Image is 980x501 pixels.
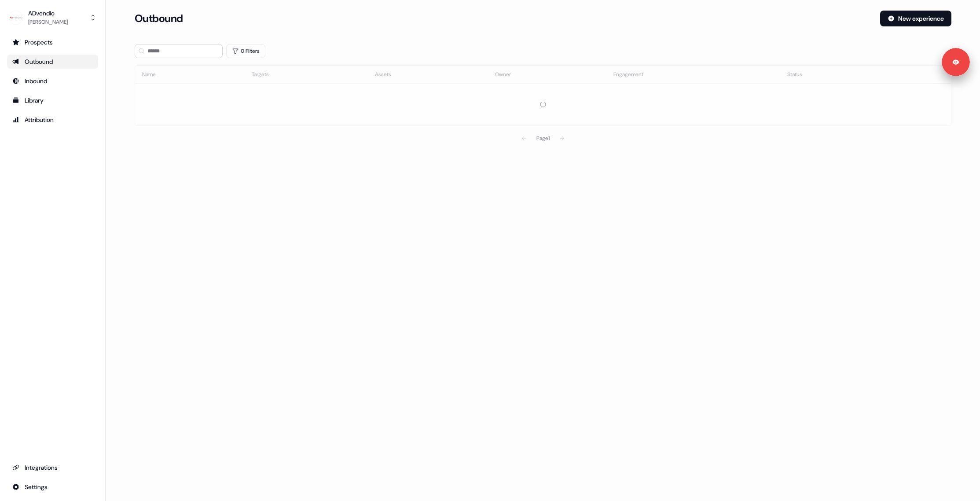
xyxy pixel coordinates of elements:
button: 0 Filters [226,44,265,58]
a: Go to templates [7,93,98,107]
h3: Outbound [135,12,183,25]
div: Inbound [12,77,93,85]
a: Go to integrations [7,480,98,494]
a: Go to prospects [7,35,98,49]
div: Integrations [12,463,93,472]
div: ADvendio [28,9,68,18]
div: Outbound [12,57,93,66]
a: Go to integrations [7,460,98,475]
a: Go to Inbound [7,74,98,88]
div: [PERSON_NAME] [28,18,68,26]
div: Attribution [12,115,93,124]
button: New experience [880,11,951,26]
div: Prospects [12,38,93,47]
a: Go to outbound experience [7,55,98,69]
button: ADvendio[PERSON_NAME] [7,7,98,28]
a: Go to attribution [7,113,98,127]
div: Settings [12,483,93,491]
div: Library [12,96,93,105]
